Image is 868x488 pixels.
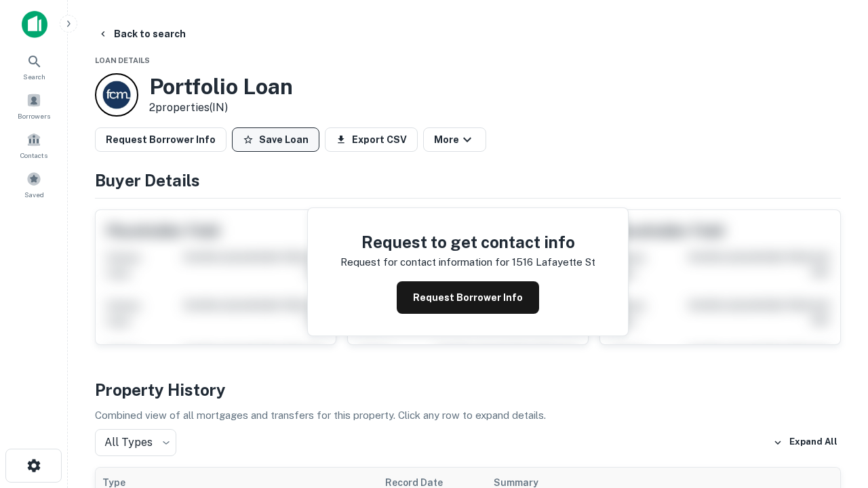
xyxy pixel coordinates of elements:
p: Request for contact information for [340,254,509,270]
button: Expand All [770,432,841,453]
a: Search [4,48,64,85]
h4: Buyer Details [95,168,841,192]
button: Save Loan [232,127,319,152]
p: 2 properties (IN) [149,100,293,116]
a: Borrowers [4,87,64,124]
p: 1516 lafayette st [512,254,595,270]
img: capitalize-icon.png [22,11,47,38]
span: Contacts [20,150,47,161]
h4: Request to get contact info [340,230,595,254]
a: Contacts [4,127,64,163]
a: Saved [4,166,64,203]
iframe: Chat Widget [800,336,868,401]
h4: Property History [95,378,841,402]
button: Request Borrower Info [95,127,226,152]
span: Search [23,71,45,82]
p: Combined view of all mortgages and transfers for this property. Click any row to expand details. [95,407,841,424]
span: Borrowers [18,110,50,121]
span: Saved [24,189,44,200]
button: Export CSV [325,127,418,152]
span: Loan Details [95,56,150,64]
button: Request Borrower Info [397,281,539,314]
h3: Portfolio Loan [149,74,293,100]
div: All Types [95,429,176,456]
button: More [423,127,486,152]
button: Back to search [92,22,191,46]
